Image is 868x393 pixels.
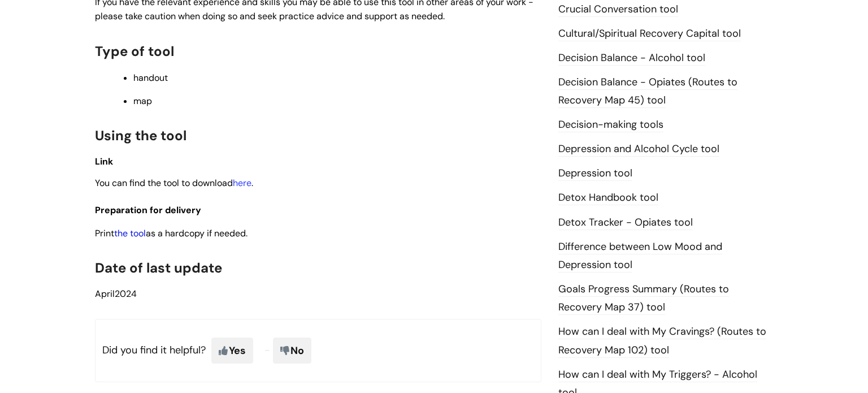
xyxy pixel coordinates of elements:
[558,75,737,108] a: Decision Balance - Opiates (Routes to Recovery Map 45) tool
[95,42,174,60] span: Type of tool
[558,118,663,132] a: Decision-making tools
[558,51,705,66] a: Decision Balance - Alcohol tool
[558,142,719,157] a: Depression and Alcohol Cycle tool
[95,156,113,167] span: Link
[95,319,541,382] p: Did you find it helpful?
[114,227,146,239] a: the tool
[558,282,729,315] a: Goals Progress Summary (Routes to Recovery Map 37) tool
[95,288,115,300] span: April
[558,166,632,181] a: Depression tool
[95,204,201,216] span: Preparation for delivery
[233,177,251,189] a: here
[95,177,253,189] span: You can find the tool to download .
[133,95,152,107] span: map
[211,338,253,364] span: Yes
[95,127,186,144] span: Using the tool
[558,240,722,273] a: Difference between Low Mood and Depression tool
[273,338,311,364] span: No
[133,72,168,84] span: handout
[558,2,678,17] a: Crucial Conversation tool
[558,27,741,41] a: Cultural/Spiritual Recovery Capital tool
[95,227,248,239] span: Print as a hardcopy if needed.
[95,259,222,277] span: Date of last update
[558,191,658,205] a: Detox Handbook tool
[558,215,693,230] a: Detox Tracker - Opiates tool
[558,325,766,357] a: How can I deal with My Cravings? (Routes to Recovery Map 102) tool
[95,288,137,300] span: 2024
